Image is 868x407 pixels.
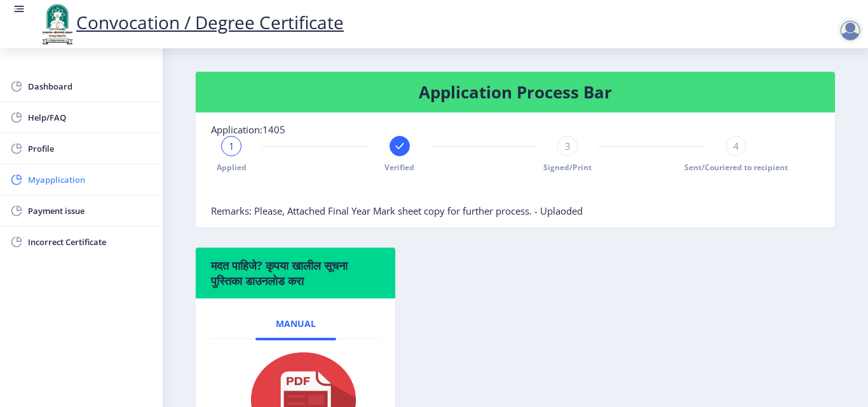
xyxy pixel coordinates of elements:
[733,140,739,152] span: 4
[255,309,336,339] a: Manual
[28,141,153,156] span: Profile
[543,162,592,173] span: Signed/Print
[211,82,820,102] h4: Application Process Bar
[28,234,153,250] span: Incorrect Certificate
[217,162,247,173] span: Applied
[229,140,234,152] span: 1
[28,110,153,125] span: Help/FAQ
[38,10,344,34] a: Convocation / Degree Certificate
[38,3,76,46] img: logo
[28,79,153,94] span: Dashboard
[384,162,414,173] span: Verified
[684,162,788,173] span: Sent/Couriered to recipient
[28,172,153,187] span: Myapplication
[276,319,316,329] span: Manual
[28,203,153,218] span: Payment issue
[211,204,583,217] span: Remarks: Please, Attached Final Year Mark sheet copy for further process. - Uplaoded
[565,140,571,152] span: 3
[211,258,380,288] h6: मदत पाहिजे? कृपया खालील सूचना पुस्तिका डाउनलोड करा
[211,123,285,136] span: Application:1405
